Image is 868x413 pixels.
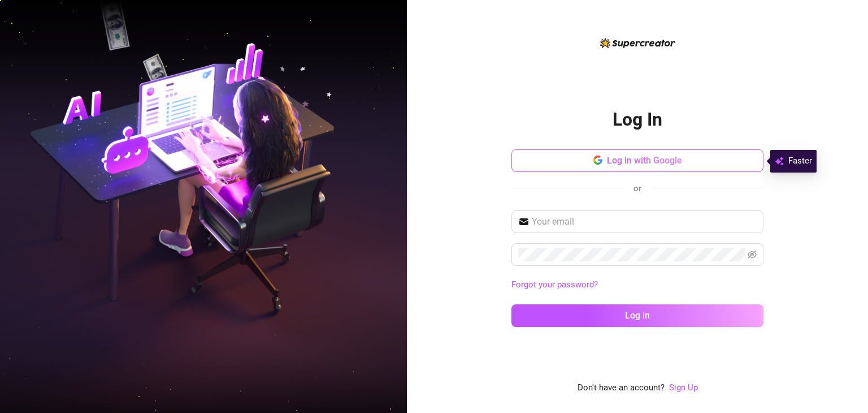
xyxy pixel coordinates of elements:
[748,250,757,259] span: eye-invisible
[532,215,757,229] input: Your email
[669,382,698,393] a: Sign Up
[511,304,763,327] button: Log in
[511,149,763,172] button: Log in with Google
[633,183,641,193] span: or
[607,155,682,166] span: Log in with Google
[625,310,650,321] span: Log in
[788,154,812,168] span: Faster
[511,278,763,292] a: Forgot your password?
[775,154,784,168] img: svg%3e
[600,38,675,48] img: logo-BBDzfeDw.svg
[669,381,698,395] a: Sign Up
[511,279,598,290] a: Forgot your password?
[613,108,662,131] h2: Log In
[578,381,665,395] span: Don't have an account?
